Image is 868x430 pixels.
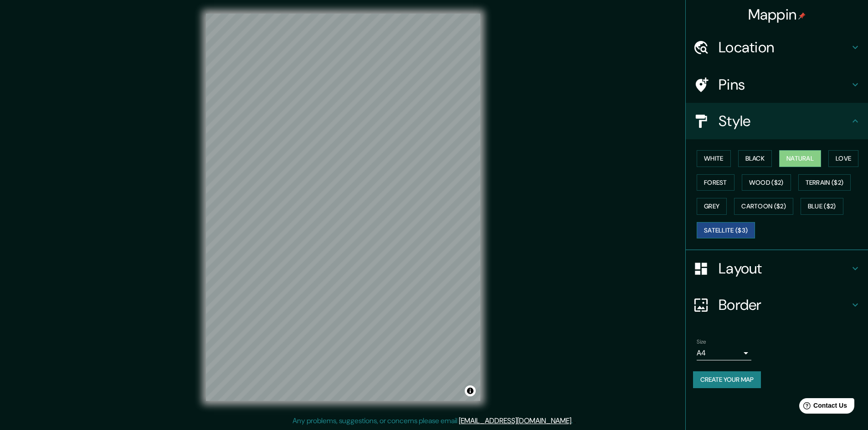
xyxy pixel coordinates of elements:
img: pin-icon.png [798,12,806,20]
h4: Layout [719,259,850,278]
button: Blue ($2) [801,198,843,215]
button: Black [738,150,772,167]
button: Natural [779,150,821,167]
a: [EMAIL_ADDRESS][DOMAIN_NAME] [459,416,571,425]
div: Style [686,103,868,139]
p: Any problems, suggestions, or concerns please email . [293,415,573,426]
div: A4 [697,346,751,360]
button: Love [828,150,858,167]
button: Cartoon ($2) [734,198,793,215]
div: Location [686,29,868,66]
label: Size [697,338,706,346]
h4: Pins [719,76,850,94]
button: Satellite ($3) [697,222,755,239]
button: Grey [697,198,727,215]
div: Layout [686,250,868,287]
button: Terrain ($2) [798,174,851,191]
div: Pins [686,66,868,103]
div: Border [686,287,868,323]
button: White [697,150,731,167]
iframe: Help widget launcher [787,395,858,420]
h4: Border [719,296,850,314]
button: Toggle attribution [465,385,476,396]
div: . [574,415,576,426]
div: . [573,415,574,426]
h4: Style [719,112,850,130]
h4: Location [719,38,850,56]
button: Wood ($2) [742,174,791,191]
h4: Mappin [748,5,806,24]
canvas: Map [206,14,480,401]
button: Forest [697,174,734,191]
button: Create your map [693,371,761,388]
